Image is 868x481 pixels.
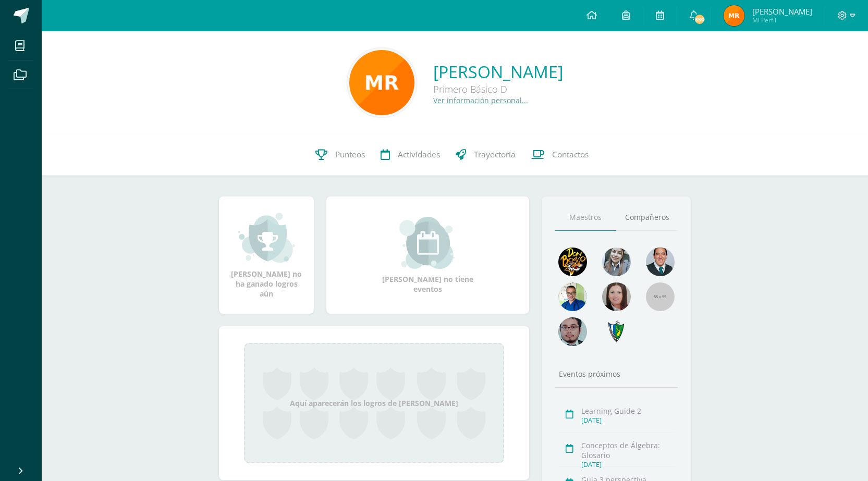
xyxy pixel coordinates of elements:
[398,149,440,160] span: Actividades
[581,416,675,425] div: [DATE]
[433,60,563,83] a: [PERSON_NAME]
[646,282,675,311] img: 55x55
[602,317,631,346] img: 7cab5f6743d087d6deff47ee2e57ce0d.png
[448,134,523,176] a: Trayectoria
[349,50,414,115] img: b4beb35cf5d18f908178b770a4b7f96e.png
[694,14,705,25] span: 350
[558,248,587,276] img: 29fc2a48271e3f3676cb2cb292ff2552.png
[581,406,675,416] div: Learning Guide 2
[558,317,587,346] img: d0e54f245e8330cebada5b5b95708334.png
[399,217,456,269] img: event_small.png
[433,83,563,95] div: Primero Básico D
[555,204,616,231] a: Maestros
[229,212,303,299] div: [PERSON_NAME] no ha ganado logros aún
[555,369,678,379] div: Eventos próximos
[308,134,373,176] a: Punteos
[602,248,631,276] img: 45bd7986b8947ad7e5894cbc9b781108.png
[581,440,675,460] div: Conceptos de Álgebra: Glosario
[558,282,587,311] img: 10741f48bcca31577cbcd80b61dad2f3.png
[373,134,448,176] a: Actividades
[244,343,504,463] div: Aquí aparecerán los logros de [PERSON_NAME]
[474,149,516,160] span: Trayectoria
[752,6,812,17] span: [PERSON_NAME]
[433,95,528,105] a: Ver información personal...
[646,248,675,276] img: eec80b72a0218df6e1b0c014193c2b59.png
[552,149,589,160] span: Contactos
[752,16,812,24] span: Mi Perfil
[602,282,631,311] img: 67c3d6f6ad1c930a517675cdc903f95f.png
[335,149,365,160] span: Punteos
[523,134,596,176] a: Contactos
[724,5,744,26] img: fc57bf05e258940c21f15c60df0ea767.png
[376,217,480,294] div: [PERSON_NAME] no tiene eventos
[581,460,675,469] div: [DATE]
[616,204,678,231] a: Compañeros
[238,212,295,264] img: achievement_small.png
